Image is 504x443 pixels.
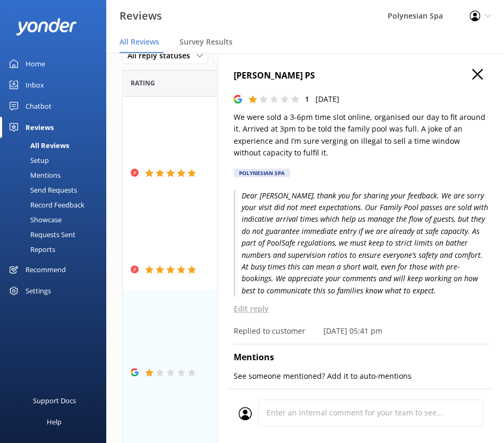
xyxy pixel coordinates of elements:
[6,183,106,197] a: Send Requests
[47,411,62,432] div: Help
[25,95,52,117] div: Chatbot
[305,94,309,104] span: 1
[131,78,155,88] span: Date
[16,18,77,36] img: yonder-white-logo.png
[234,370,488,382] p: See someone mentioned? Add it to auto-mentions
[234,69,488,83] h4: [PERSON_NAME] PS
[234,351,488,364] h4: Mentions
[119,7,162,24] h3: Reviews
[315,93,339,105] p: [DATE]
[323,325,382,337] p: [DATE] 05:41 pm
[238,407,252,420] img: user_profile.svg
[6,183,77,197] div: Send Requests
[6,227,106,242] a: Requests Sent
[6,212,106,227] a: Showcase
[25,117,54,138] div: Reviews
[25,280,51,301] div: Settings
[180,37,233,47] span: Survey Results
[119,37,159,47] span: All Reviews
[6,227,75,242] div: Requests Sent
[234,325,305,337] p: Replied to customer
[6,138,106,153] a: All Reviews
[6,197,84,212] div: Record Feedback
[6,138,69,153] div: All Reviews
[6,153,49,168] div: Setup
[25,74,44,95] div: Inbox
[6,197,106,212] a: Record Feedback
[127,50,197,62] span: All reply statuses
[25,259,66,280] div: Recommend
[6,153,106,168] a: Setup
[25,53,45,74] div: Home
[6,242,55,257] div: Reports
[472,69,483,81] button: Close
[6,168,61,183] div: Mentions
[234,303,488,315] p: Edit reply
[6,242,106,257] a: Reports
[234,190,488,297] p: Dear [PERSON_NAME], thank you for sharing your feedback. We are sorry your visit did not meet exp...
[6,168,106,183] a: Mentions
[234,169,290,177] div: Polynesian Spa
[33,390,76,411] div: Support Docs
[234,111,488,159] p: We were sold a 3-6pm time slot online, organised our day to fit around it. Arrived at 3pm to be t...
[6,212,62,227] div: Showcase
